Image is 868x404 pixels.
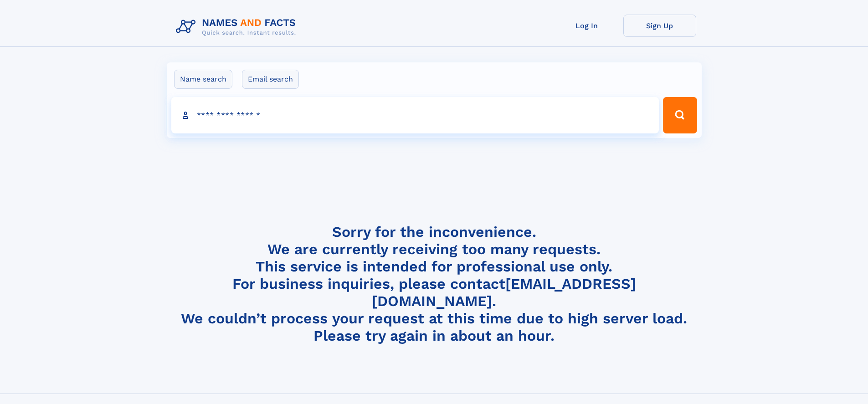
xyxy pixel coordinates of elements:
[171,97,659,133] input: search input
[242,70,299,89] label: Email search
[623,15,696,37] a: Sign Up
[663,97,697,133] button: Search Button
[172,15,303,39] img: Logo Names and Facts
[550,15,623,37] a: Log In
[172,223,696,345] h4: Sorry for the inconvenience. We are currently receiving too many requests. This service is intend...
[372,275,636,310] a: [EMAIL_ADDRESS][DOMAIN_NAME]
[174,70,232,89] label: Name search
